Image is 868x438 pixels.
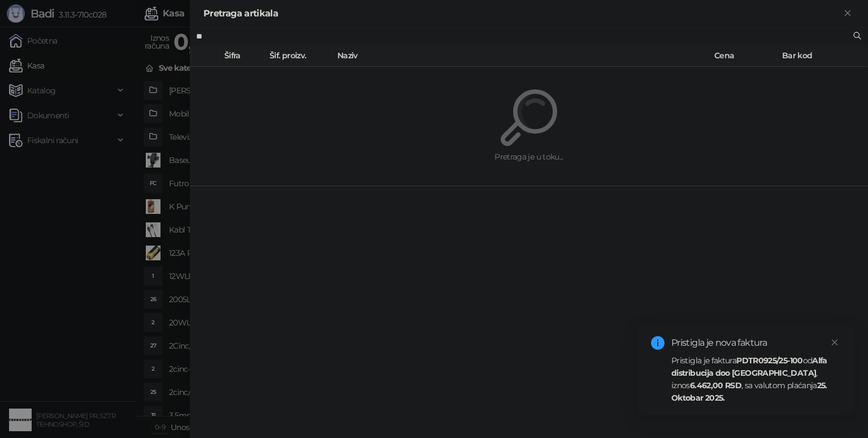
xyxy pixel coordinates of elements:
strong: 6.462,00 RSD [690,380,741,390]
strong: PDTR0925/25-100 [736,355,802,366]
strong: 25. Oktobar 2025. [671,380,827,403]
th: Cena [710,45,778,67]
div: Pretraga artikala [203,7,841,20]
div: Pristigla je nova faktura [671,336,841,350]
th: Bar kod [778,45,868,67]
th: Naziv [333,45,710,67]
span: info-circle [651,336,665,350]
div: Pristigla je faktura od , iznos , sa valutom plaćanja [671,354,841,404]
button: Zatvori [841,7,854,20]
div: Pretraga je u toku... [217,151,841,163]
th: Šifra [220,45,265,67]
a: Close [828,336,841,349]
th: Šif. proizv. [265,45,333,67]
strong: Alfa distribucija doo [GEOGRAPHIC_DATA] [671,355,827,378]
span: close [831,338,839,346]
